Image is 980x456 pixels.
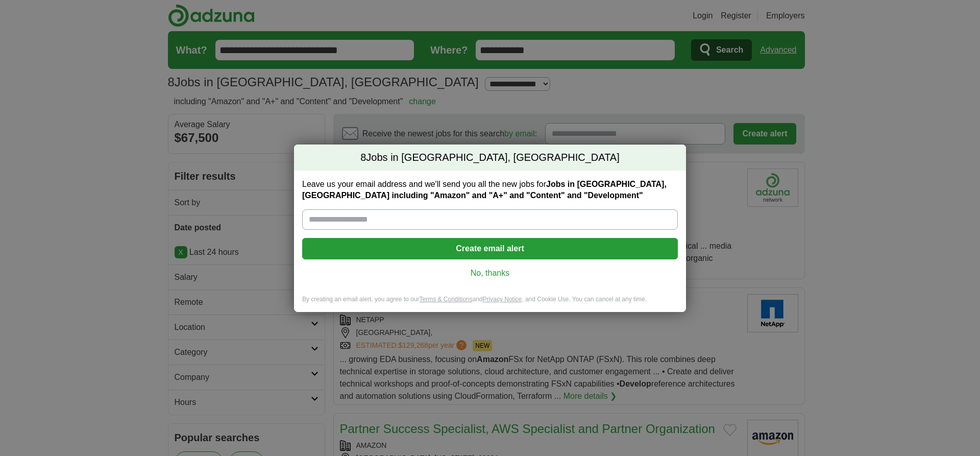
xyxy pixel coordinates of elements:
[310,268,670,279] a: No, thanks
[419,296,472,303] a: Terms & Conditions
[302,238,678,259] button: Create email alert
[294,295,686,312] div: By creating an email alert, you agree to our and , and Cookie Use. You can cancel at any time.
[302,179,678,201] label: Leave us your email address and we'll send you all the new jobs for
[483,296,522,303] a: Privacy Notice
[360,151,366,165] span: 8
[294,145,686,171] h2: Jobs in [GEOGRAPHIC_DATA], [GEOGRAPHIC_DATA]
